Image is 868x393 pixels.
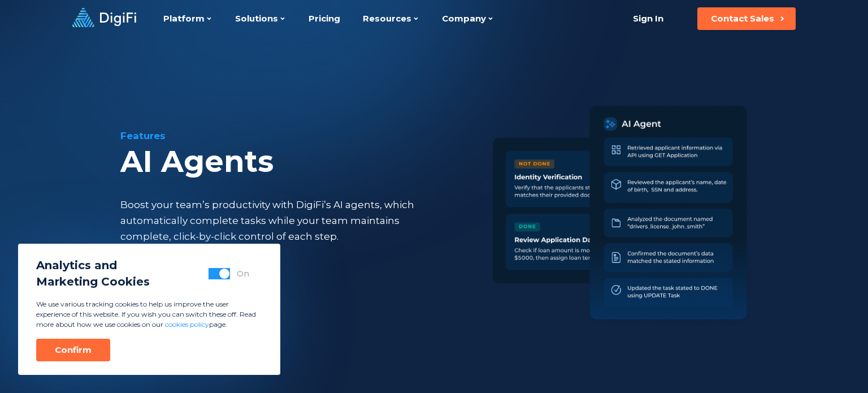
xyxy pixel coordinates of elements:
[619,7,677,30] a: Sign In
[36,257,150,274] span: Analytics and
[165,320,209,329] a: cookies policy
[55,344,92,356] div: Confirm
[120,129,493,142] div: Features
[237,268,249,279] div: On
[120,197,441,244] div: Boost your team’s productivity with DigiFi’s AI agents, which automatically complete tasks while ...
[36,274,150,290] span: Marketing Cookies
[697,7,796,30] button: Contact Sales
[36,339,110,361] button: Confirm
[36,299,262,330] p: We use various tracking cookies to help us improve the user experience of this website. If you wi...
[120,145,493,179] div: AI Agents
[711,13,774,24] div: Contact Sales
